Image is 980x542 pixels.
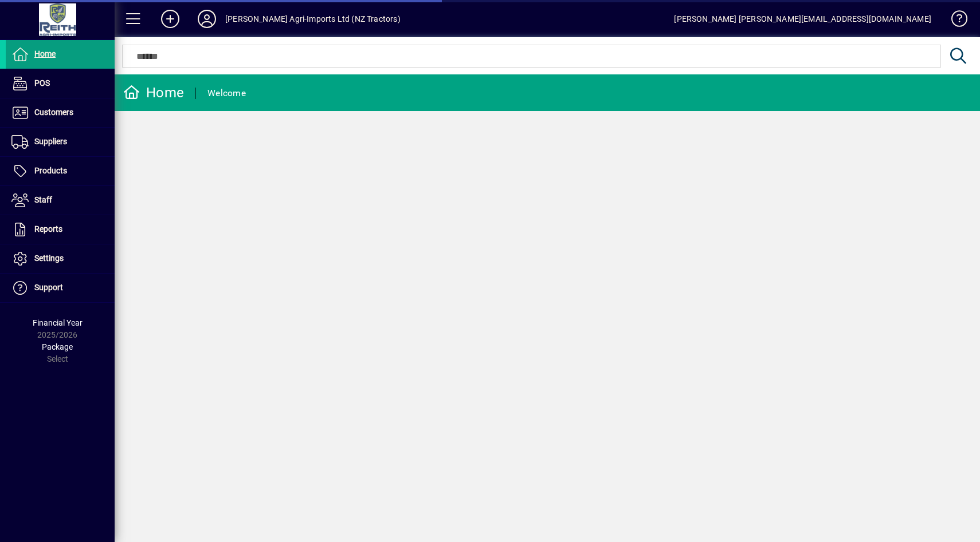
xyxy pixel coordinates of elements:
[6,69,115,98] a: POS
[943,2,966,39] a: Knowledge Base
[34,137,67,146] span: Suppliers
[207,84,246,102] div: Welcome
[34,224,62,234] span: Reports
[34,108,73,117] span: Customers
[674,10,931,28] div: [PERSON_NAME] [PERSON_NAME][EMAIL_ADDRESS][DOMAIN_NAME]
[34,166,67,175] span: Products
[6,215,115,244] a: Reports
[6,186,115,215] a: Staff
[6,244,115,273] a: Settings
[34,283,63,292] span: Support
[34,78,50,88] span: POS
[34,254,64,263] span: Settings
[6,274,115,302] a: Support
[152,9,189,29] button: Add
[33,318,83,327] span: Financial Year
[6,98,115,127] a: Customers
[225,10,401,28] div: [PERSON_NAME] Agri-Imports Ltd (NZ Tractors)
[189,9,225,29] button: Profile
[34,195,52,204] span: Staff
[123,84,184,102] div: Home
[34,49,56,58] span: Home
[42,342,73,351] span: Package
[6,157,115,185] a: Products
[6,128,115,156] a: Suppliers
